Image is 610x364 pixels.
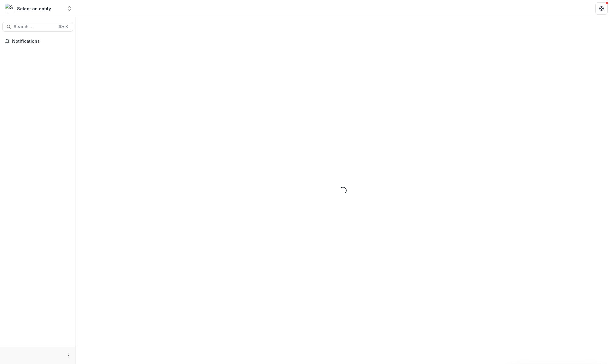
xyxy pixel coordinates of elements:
[12,39,71,44] span: Notifications
[65,352,72,359] button: More
[5,4,15,13] img: Select an entity
[595,2,608,15] button: Get Help
[65,2,73,15] button: Open entity switcher
[14,24,55,29] span: Search...
[17,5,51,12] div: Select an entity
[2,36,73,46] button: Notifications
[57,23,69,30] div: ⌘ + K
[2,22,73,32] button: Search...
